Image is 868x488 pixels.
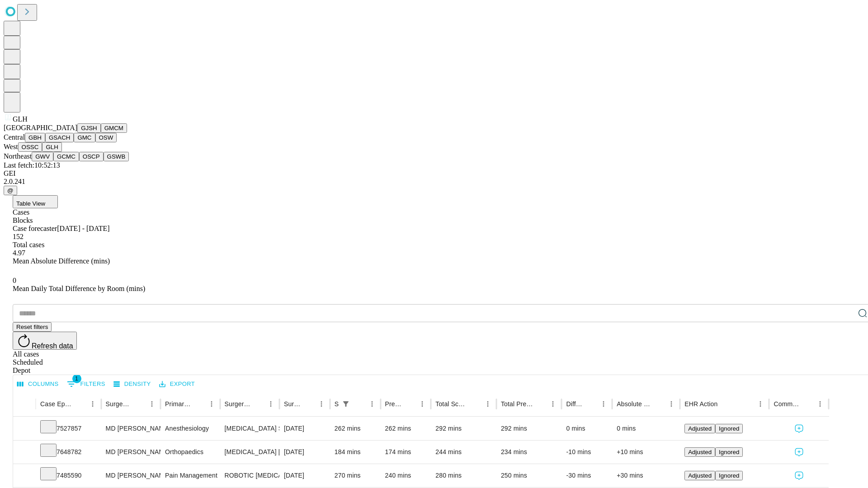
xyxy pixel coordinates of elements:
span: GLH [13,115,28,123]
span: [DATE] - [DATE] [57,225,109,232]
button: Sort [469,398,481,410]
button: Sort [74,398,86,410]
button: Density [111,377,153,391]
button: Refresh data [13,332,77,350]
div: GEI [4,169,864,178]
span: Reset filters [16,324,48,330]
button: Menu [665,398,678,410]
div: ROBOTIC [MEDICAL_DATA] [MEDICAL_DATA] [225,464,275,487]
button: GLH [42,142,61,152]
button: Export [157,377,197,391]
span: 0 [13,277,16,284]
span: Table View [16,200,45,207]
button: @ [4,186,17,195]
button: Sort [403,398,416,410]
span: 4.97 [13,249,25,257]
div: 244 mins [435,441,492,464]
button: Sort [252,398,264,410]
button: Menu [366,398,378,410]
div: Comments [774,400,800,408]
span: Ignored [719,425,739,432]
div: +10 mins [617,441,675,464]
button: Show filters [65,377,108,391]
button: Menu [814,398,826,410]
span: Mean Absolute Difference (mins) [13,257,110,265]
button: Ignored [715,471,743,480]
span: Ignored [719,449,739,455]
button: OSSC [18,142,42,152]
div: 1 active filter [340,398,352,410]
button: Adjusted [684,447,715,457]
button: Menu [264,398,277,410]
div: MD [PERSON_NAME] Md [106,464,156,487]
span: Northeast [4,152,32,160]
button: Menu [547,398,559,410]
button: Menu [86,398,99,410]
span: @ [7,187,14,194]
button: Sort [801,398,814,410]
span: West [4,143,18,150]
button: Sort [133,398,146,410]
div: Scheduled In Room Duration [335,400,339,408]
div: EHR Action [684,400,717,408]
div: [MEDICAL_DATA] [MEDICAL_DATA] AND [MEDICAL_DATA] [MEDICAL_DATA] [225,441,275,464]
div: MD [PERSON_NAME] [PERSON_NAME] Md [106,417,156,440]
button: Select columns [15,377,61,391]
div: Predicted In Room Duration [385,400,403,408]
span: [GEOGRAPHIC_DATA] [4,124,77,131]
div: Surgery Name [225,400,251,408]
button: Sort [585,398,597,410]
div: Total Scheduled Duration [435,400,468,408]
div: Orthopaedics [165,441,215,464]
div: [DATE] [284,441,325,464]
button: GCMC [53,152,79,161]
div: Total Predicted Duration [501,400,533,408]
div: 0 mins [566,417,608,440]
button: Menu [146,398,158,410]
div: Surgery Date [284,400,302,408]
span: Mean Daily Total Difference by Room (mins) [13,285,145,292]
div: 2.0.241 [4,178,864,186]
button: Reset filters [13,322,52,332]
button: GSACH [45,133,74,142]
div: Case Epic Id [40,400,73,408]
button: Sort [718,398,731,410]
div: Pain Management [165,464,215,487]
div: Absolute Difference [617,400,651,408]
button: Expand [18,468,31,484]
div: 250 mins [501,464,557,487]
div: 270 mins [335,464,376,487]
div: +30 mins [617,464,675,487]
button: GMC [74,133,95,142]
button: GWV [32,152,53,161]
div: 174 mins [385,441,427,464]
div: 292 mins [435,417,492,440]
button: Menu [481,398,494,410]
button: Expand [18,445,31,460]
div: 240 mins [385,464,427,487]
span: Case forecaster [13,225,57,232]
div: 262 mins [335,417,376,440]
span: Last fetch: 10:52:13 [4,161,60,169]
button: GSWB [104,152,129,161]
button: GJSH [77,123,101,133]
div: 0 mins [617,417,675,440]
span: Adjusted [688,472,712,479]
span: Adjusted [688,425,712,432]
button: Sort [193,398,205,410]
span: 1 [72,374,81,383]
button: Adjusted [684,471,715,480]
button: Menu [416,398,429,410]
button: GMCM [101,123,127,133]
span: Central [4,133,25,141]
button: Menu [315,398,328,410]
span: Ignored [719,472,739,479]
button: OSCP [79,152,104,161]
div: Primary Service [165,400,191,408]
button: GBH [25,133,45,142]
button: Menu [597,398,610,410]
div: 234 mins [501,441,557,464]
button: Menu [754,398,767,410]
div: MD [PERSON_NAME] [PERSON_NAME] Md [106,441,156,464]
span: Refresh data [32,342,73,350]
